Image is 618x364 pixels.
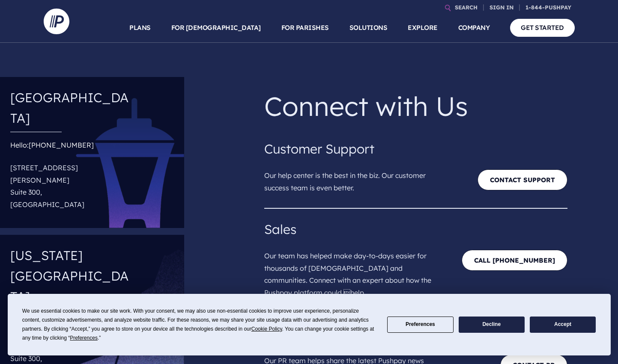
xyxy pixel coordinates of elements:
a: CALL [PHONE_NUMBER] [462,250,567,271]
div: Hello: [10,139,133,214]
a: PLANS [129,13,151,43]
span: Preferences [70,335,98,341]
a: [PHONE_NUMBER] [29,141,94,149]
a: COMPANY [458,13,490,43]
h4: [US_STATE][GEOGRAPHIC_DATA] [10,242,133,310]
h4: Customer Support [264,139,567,159]
p: Our team has helped make day-to-days easier for thousands of [DEMOGRAPHIC_DATA] and communities. ... [264,240,446,302]
p: [STREET_ADDRESS][PERSON_NAME] Suite 300, [GEOGRAPHIC_DATA] [10,158,133,214]
span: Cookie Policy [251,326,282,332]
a: FOR PARISHES [281,13,329,43]
a: EXPLORE [408,13,438,43]
a: Contact Support [478,169,567,190]
button: Preferences [387,317,453,333]
button: Decline [459,317,525,333]
div: Cookie Consent Prompt [8,294,611,355]
a: GET STARTED [510,19,575,36]
p: Our help center is the best in the biz. Our customer success team is even better. [264,159,446,198]
button: Accept [530,317,596,333]
h4: [GEOGRAPHIC_DATA] [10,84,133,132]
p: Connect with Us [264,84,567,128]
a: FOR [DEMOGRAPHIC_DATA] [171,13,261,43]
div: We use essential cookies to make our site work. With your consent, we may also use non-essential ... [22,307,377,343]
a: SOLUTIONS [349,13,388,43]
h4: Sales [264,219,567,240]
